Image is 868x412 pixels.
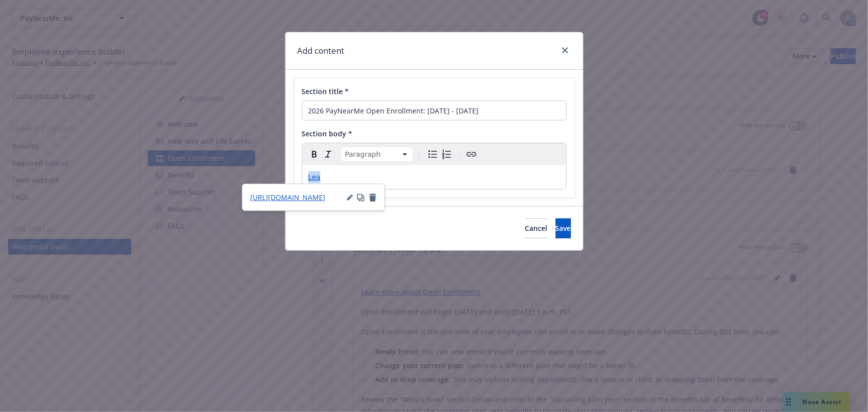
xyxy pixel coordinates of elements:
[525,223,548,233] span: Cancel
[302,165,566,189] div: editable markdown
[559,44,571,56] a: close
[302,129,353,138] span: Section body *
[250,193,325,202] span: [URL][DOMAIN_NAME]
[302,101,567,120] input: Add title here
[297,44,345,57] h1: Add content
[440,147,454,161] button: Numbered list
[556,223,571,233] span: Save
[321,147,335,161] button: Italic
[302,87,349,96] span: Section title *
[308,173,321,181] a: Lea
[250,192,325,203] a: [URL][DOMAIN_NAME]
[426,147,440,161] button: Bulleted list
[307,147,321,161] button: Bold
[341,147,413,161] button: Block type
[465,147,479,161] button: Create link
[556,218,571,238] button: Save
[426,147,454,161] div: toggle group
[525,218,548,238] button: Cancel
